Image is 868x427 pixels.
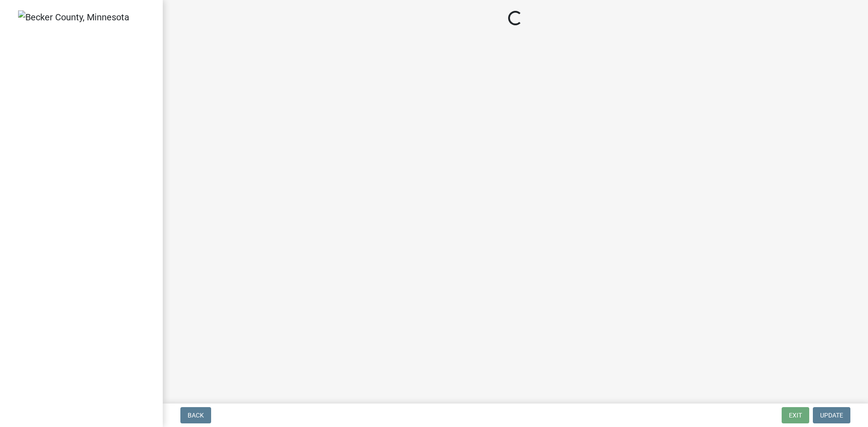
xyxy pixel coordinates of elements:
[188,412,204,419] span: Back
[782,407,809,423] button: Exit
[813,407,850,423] button: Update
[180,407,211,423] button: Back
[18,10,129,24] img: Becker County, Minnesota
[820,412,843,419] span: Update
